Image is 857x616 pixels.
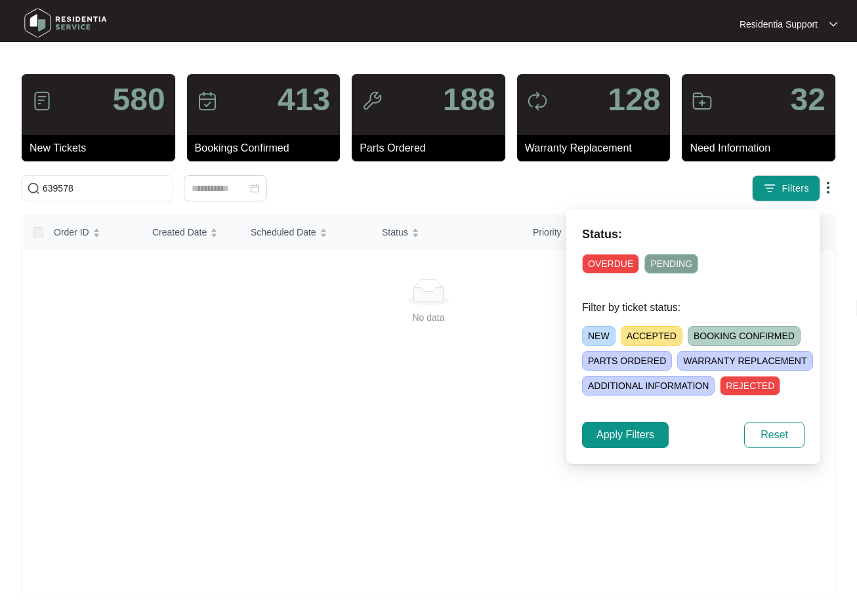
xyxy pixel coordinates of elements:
span: ACCEPTED [621,326,682,346]
img: icon [362,91,383,112]
th: Priority [522,215,621,250]
span: Status [382,225,408,239]
th: Created Date [142,215,240,250]
p: Status: [582,225,805,243]
span: Order ID [54,225,89,239]
p: Warranty Replacement [525,140,671,156]
div: No data [38,310,819,325]
img: search-icon [27,182,40,195]
span: REJECTED [720,376,780,396]
p: 32 [791,84,826,115]
input: Search by Order Id, Assignee Name, Customer Name, Brand and Model [43,181,167,195]
button: Reset [744,422,805,448]
img: filter icon [763,182,776,195]
img: dropdown arrow [820,180,836,195]
span: PARTS ORDERED [582,351,672,371]
p: New Tickets [30,140,175,156]
span: Filters [782,182,809,195]
p: Filter by ticket status: [582,300,805,316]
p: Bookings Confirmed [195,140,341,156]
span: WARRANTY REPLACEMENT [677,351,812,371]
th: Order ID [43,215,142,250]
button: Apply Filters [582,422,669,448]
img: icon [692,91,713,112]
span: Reset [761,427,788,443]
span: Apply Filters [596,427,654,443]
span: PENDING [644,254,698,274]
p: 580 [113,84,165,115]
span: Priority [533,225,562,239]
p: Need Information [690,140,835,156]
p: 188 [443,84,495,115]
img: dropdown arrow [829,21,837,28]
span: ADDITIONAL INFORMATION [582,376,715,396]
p: 413 [278,84,330,115]
span: Scheduled Date [251,225,316,239]
p: Residentia Support [740,18,818,31]
th: Scheduled Date [240,215,371,250]
span: BOOKING CONFIRMED [688,326,801,346]
img: residentia service logo [20,3,112,43]
p: Parts Ordered [360,140,505,156]
span: OVERDUE [582,254,639,274]
th: Status [371,215,522,250]
span: Created Date [152,225,207,239]
button: filter iconFilters [752,175,820,201]
span: NEW [582,326,616,346]
img: icon [527,91,548,112]
img: icon [31,91,52,112]
p: 128 [608,84,660,115]
img: icon [197,91,218,112]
